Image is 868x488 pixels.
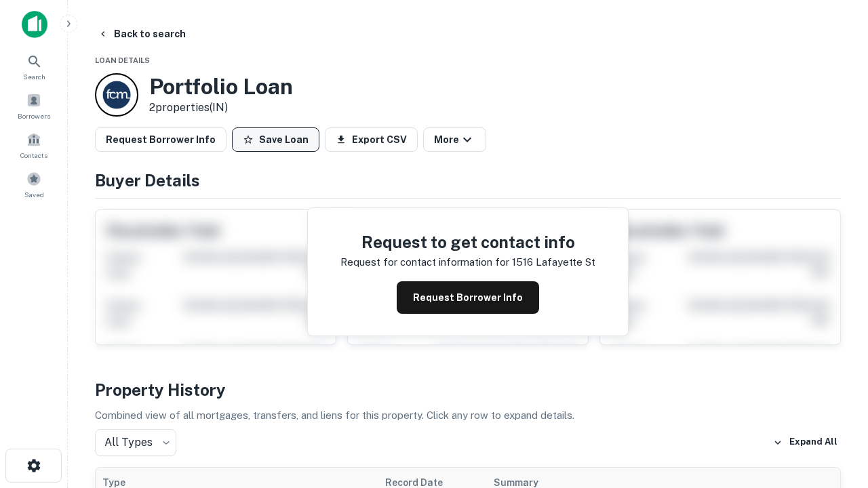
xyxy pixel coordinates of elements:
h4: Request to get contact info [340,230,595,254]
p: Request for contact information for [340,254,509,270]
span: Loan Details [95,56,150,64]
button: Request Borrower Info [95,127,226,152]
span: Saved [24,189,44,200]
button: Back to search [92,22,191,46]
span: Borrowers [18,110,50,121]
span: Search [23,71,45,82]
a: Contacts [4,127,64,163]
img: capitalize-icon.png [22,11,47,38]
a: Search [4,48,64,85]
h4: Property History [95,378,841,402]
button: More [423,127,486,152]
button: Save Loan [232,127,319,152]
h3: Portfolio Loan [149,74,293,100]
p: 2 properties (IN) [149,100,293,116]
span: Contacts [20,150,47,161]
p: 1516 lafayette st [512,254,595,270]
button: Expand All [770,432,841,453]
a: Saved [4,166,64,203]
h4: Buyer Details [95,168,841,192]
button: Export CSV [325,127,418,152]
a: Borrowers [4,87,64,124]
iframe: Chat Widget [800,380,868,445]
button: Request Borrower Info [397,281,539,314]
div: All Types [95,429,176,456]
p: Combined view of all mortgages, transfers, and liens for this property. Click any row to expand d... [95,407,841,424]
